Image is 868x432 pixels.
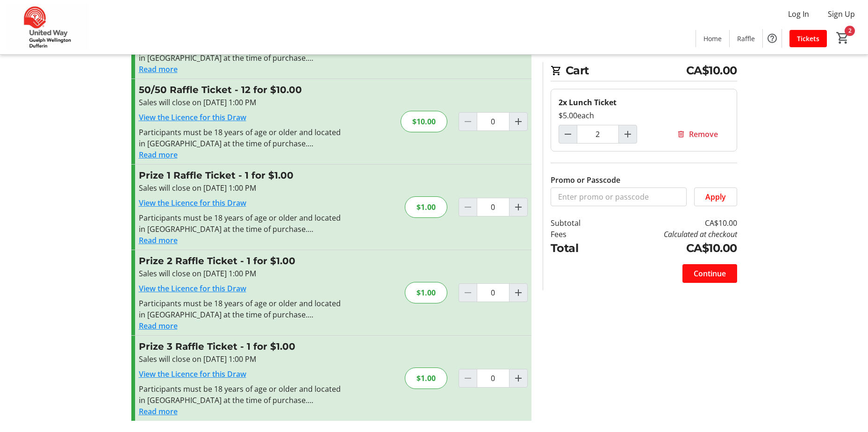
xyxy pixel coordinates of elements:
[405,367,447,389] div: $1.00
[509,284,527,302] button: Increment by one
[405,282,447,303] div: $1.00
[405,196,447,218] div: $1.00
[139,97,343,108] div: Sales will close on [DATE] 1:00 PM
[696,30,729,47] a: Home
[139,149,178,160] button: Read more
[781,7,817,22] button: Log In
[139,254,343,268] h3: Prize 2 Raffle Ticket - 1 for $1.00
[551,174,620,186] label: Promo or Passcode
[682,264,737,283] button: Continue
[797,34,819,43] span: Tickets
[604,229,737,240] td: Calculated at checkout
[139,182,343,194] div: Sales will close on [DATE] 1:00 PM
[401,111,447,132] div: $10.00
[139,168,343,182] h3: Prize 1 Raffle Ticket - 1 for $1.00
[763,29,782,48] button: Help
[139,83,343,97] h3: 50/50 Raffle Ticket - 12 for $10.00
[694,187,737,206] button: Apply
[139,339,343,353] h3: Prize 3 Raffle Ticket - 1 for $1.00
[477,112,509,131] input: 50/50 Raffle Ticket Quantity
[139,112,246,122] a: View the Licence for this Draw
[559,110,729,121] div: $5.00 each
[551,240,605,257] td: Total
[604,240,737,257] td: CA$10.00
[139,283,246,294] a: View the Licence for this Draw
[139,383,343,406] div: Participants must be 18 years of age or older and located in [GEOGRAPHIC_DATA] at the time of pur...
[139,235,178,246] button: Read more
[604,217,737,229] td: CA$10.00
[703,34,722,43] span: Home
[686,62,737,79] span: CA$10.00
[6,4,89,50] img: United Way Guelph Wellington Dufferin's Logo
[139,268,343,279] div: Sales will close on [DATE] 1:00 PM
[689,129,718,140] span: Remove
[139,320,178,331] button: Read more
[139,64,178,75] button: Read more
[551,62,737,81] h2: Cart
[737,34,755,43] span: Raffle
[788,8,809,20] span: Log In
[139,127,343,149] div: Participants must be 18 years of age or older and located in [GEOGRAPHIC_DATA] at the time of pur...
[828,8,855,20] span: Sign Up
[705,191,726,202] span: Apply
[139,212,343,235] div: Participants must be 18 years of age or older and located in [GEOGRAPHIC_DATA] at the time of pur...
[551,187,687,206] input: Enter promo or passcode
[509,369,527,387] button: Increment by one
[551,229,605,240] td: Fees
[139,406,178,417] button: Read more
[509,198,527,216] button: Increment by one
[577,125,619,144] input: Lunch Ticket Quantity
[477,369,509,388] input: Prize 3 Raffle Ticket Quantity
[619,125,637,143] button: Increment by one
[139,369,246,379] a: View the Licence for this Draw
[139,198,246,208] a: View the Licence for this Draw
[139,353,343,365] div: Sales will close on [DATE] 1:00 PM
[477,198,509,216] input: Prize 1 Raffle Ticket Quantity
[139,298,343,320] div: Participants must be 18 years of age or older and located in [GEOGRAPHIC_DATA] at the time of pur...
[789,30,827,47] a: Tickets
[559,97,729,108] div: 2x Lunch Ticket
[834,29,851,46] button: Cart
[551,217,605,229] td: Subtotal
[477,283,509,302] input: Prize 2 Raffle Ticket Quantity
[730,30,762,47] a: Raffle
[820,7,862,22] button: Sign Up
[559,125,577,143] button: Decrement by one
[694,268,726,279] span: Continue
[666,125,729,144] button: Remove
[509,113,527,130] button: Increment by one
